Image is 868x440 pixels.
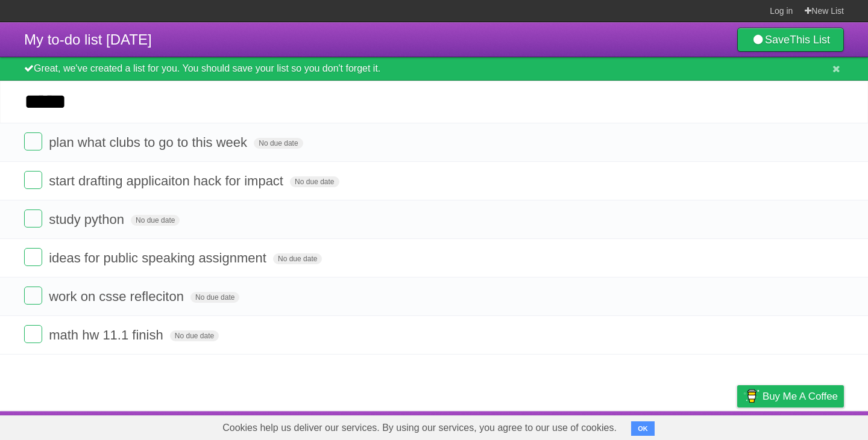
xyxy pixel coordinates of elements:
[24,287,42,305] label: Done
[763,386,838,407] span: Buy me a coffee
[49,135,250,150] span: plan what clubs to go to this week
[190,292,239,303] span: No due date
[24,248,42,266] label: Done
[24,132,42,150] label: Done
[170,330,219,341] span: No due date
[273,253,322,264] span: No due date
[577,414,602,437] a: About
[737,385,844,407] a: Buy me a coffee
[24,31,152,48] span: My to-do list [DATE]
[210,416,629,440] span: Cookies help us deliver our services. By using our services, you agree to our use of cookies.
[722,414,753,437] a: Privacy
[617,414,665,437] a: Developers
[631,421,655,436] button: OK
[24,209,42,228] label: Done
[49,327,166,342] span: math hw 11.1 finish
[743,386,759,406] img: Buy me a coffee
[254,138,303,149] span: No due date
[49,173,286,188] span: start drafting applicaiton hack for impact
[768,414,844,437] a: Suggest a feature
[24,325,42,343] label: Done
[49,212,127,227] span: study python
[290,176,339,187] span: No due date
[49,250,269,265] span: ideas for public speaking assignment
[24,171,42,189] label: Done
[49,289,187,304] span: work on csse refleciton
[681,414,707,437] a: Terms
[737,28,844,52] a: SaveThis List
[131,215,180,226] span: No due date
[790,34,830,46] b: This List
